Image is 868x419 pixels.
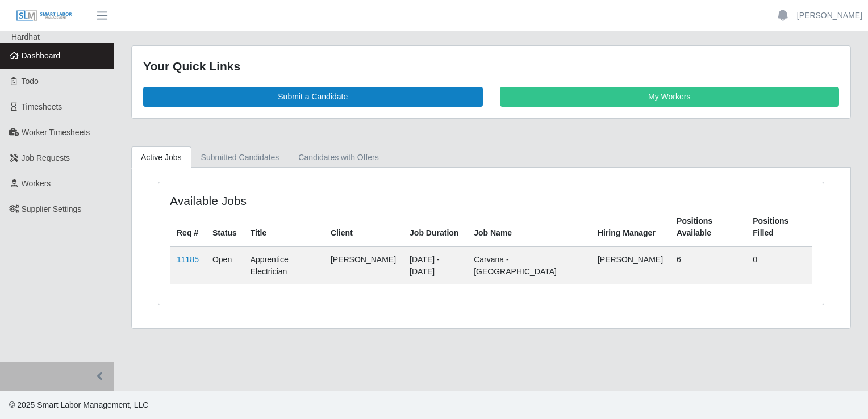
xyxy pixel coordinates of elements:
[289,146,388,169] a: Candidates with Offers
[131,146,191,169] a: Active Jobs
[403,208,467,246] th: Job Duration
[143,87,483,107] a: Submit a Candidate
[22,179,51,188] span: Workers
[670,246,746,284] td: 6
[16,10,73,22] img: SLM Logo
[22,204,82,213] span: Supplier Settings
[22,128,90,137] span: Worker Timesheets
[500,87,840,107] a: My Workers
[591,208,670,246] th: Hiring Manager
[191,146,289,169] a: Submitted Candidates
[170,208,206,246] th: Req #
[22,77,39,86] span: Todo
[591,246,670,284] td: [PERSON_NAME]
[467,246,591,284] td: Carvana - [GEOGRAPHIC_DATA]
[22,51,61,60] span: Dashboard
[324,246,403,284] td: [PERSON_NAME]
[22,102,62,111] span: Timesheets
[170,194,428,208] h4: Available Jobs
[324,208,403,246] th: Client
[177,255,199,264] a: 11185
[244,208,324,246] th: Title
[403,246,467,284] td: [DATE] - [DATE]
[746,246,812,284] td: 0
[11,32,40,41] span: Hardhat
[206,208,244,246] th: Status
[9,400,148,409] span: © 2025 Smart Labor Management, LLC
[22,153,70,162] span: Job Requests
[797,10,862,22] a: [PERSON_NAME]
[746,208,812,246] th: Positions Filled
[670,208,746,246] th: Positions Available
[206,246,244,284] td: Open
[143,57,839,76] div: Your Quick Links
[244,246,324,284] td: Apprentice Electrician
[467,208,591,246] th: Job Name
